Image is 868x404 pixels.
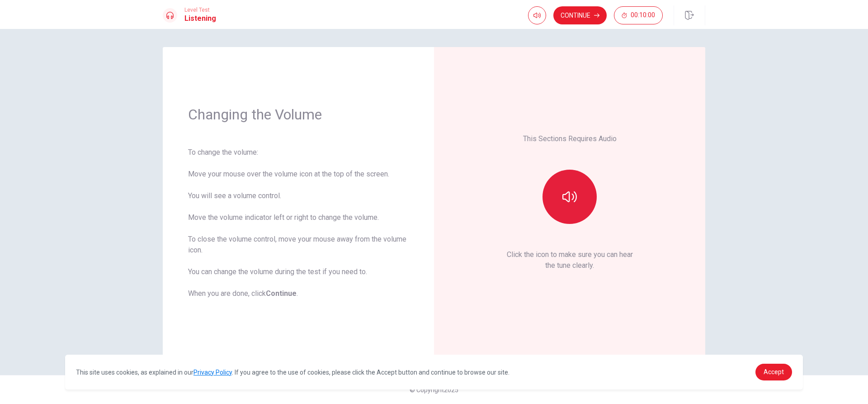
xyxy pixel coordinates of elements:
[188,147,409,299] div: To change the volume: Move your mouse over the volume icon at the top of the screen. You will see...
[755,364,792,380] a: dismiss cookie message
[553,6,607,24] button: Continue
[188,105,409,124] h1: Changing the Volume
[631,12,655,19] span: 00:10:00
[193,369,232,376] a: Privacy Policy
[65,355,803,390] div: cookieconsent
[266,289,297,298] b: Continue
[184,13,216,24] h1: Listening
[523,133,617,144] p: This Sections Requires Audio
[764,368,784,375] span: Accept
[507,249,633,271] p: Click the icon to make sure you can hear the tune clearly.
[76,369,509,376] span: This site uses cookies, as explained in our . If you agree to the use of cookies, please click th...
[614,6,663,24] button: 00:10:00
[184,7,216,13] span: Level Test
[410,386,458,394] span: © Copyright 2025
